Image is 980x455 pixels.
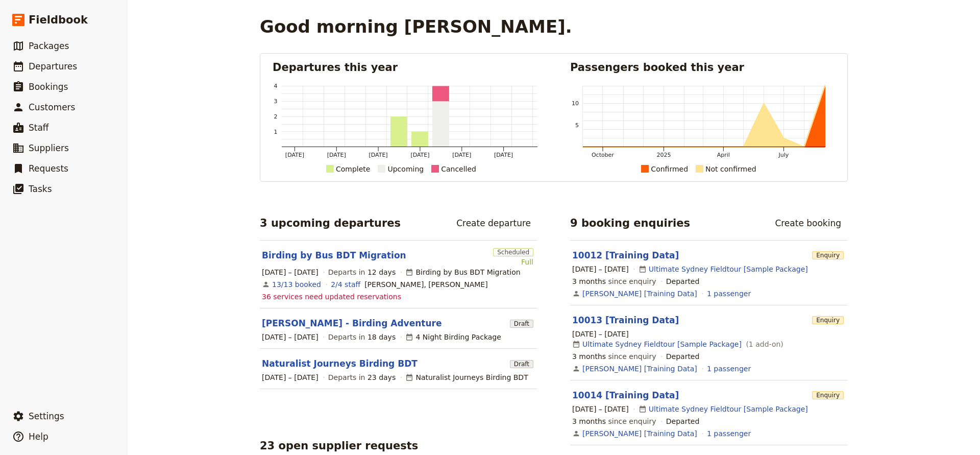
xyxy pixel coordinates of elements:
[649,404,808,414] a: Ultimate Sydney Fieldtour [Sample Package]
[707,289,751,299] a: View the passengers for this booking
[649,264,808,274] a: Ultimate Sydney Fieldtour [Sample Package]
[369,152,388,158] tspan: [DATE]
[29,123,49,133] span: Staff
[812,391,844,399] span: Enquiry
[262,357,418,370] a: Naturalist Journeys Birding BDT
[572,276,656,286] span: since enquiry
[260,16,572,37] h1: Good morning [PERSON_NAME].
[450,214,537,232] a: Create departure
[572,329,629,339] span: [DATE] – [DATE]
[262,292,401,302] span: 36 services need updated reservations
[29,61,77,71] span: Departures
[717,152,730,158] tspan: April
[666,416,700,426] div: Departed
[452,152,471,158] tspan: [DATE]
[331,279,360,290] a: 2/4 staff
[274,113,278,120] tspan: 2
[260,438,418,453] h2: 23 open supplier requests
[29,12,88,28] span: Fieldbook
[29,82,68,92] span: Bookings
[510,360,533,368] span: Draft
[582,364,697,374] a: [PERSON_NAME] [Training Data]
[582,339,742,349] a: Ultimate Sydney Fieldtour [Sample Package]
[572,351,656,362] span: since enquiry
[274,83,278,89] tspan: 4
[262,249,406,261] a: Birding by Bus BDT Migration
[651,163,688,175] div: Confirmed
[575,122,579,129] tspan: 5
[29,411,64,421] span: Settings
[29,184,52,194] span: Tasks
[405,267,520,277] div: Birding by Bus BDT Migration
[572,315,679,325] a: 10013 [Training Data]
[707,364,751,374] a: View the passengers for this booking
[405,332,501,342] div: 4 Night Birding Package
[29,432,48,442] span: Help
[768,214,848,232] a: Create booking
[441,163,476,175] div: Cancelled
[572,417,606,425] span: 3 months
[582,289,697,299] a: [PERSON_NAME] [Training Data]
[744,339,783,349] span: ( 1 add-on )
[405,372,528,382] div: Naturalist Journeys Birding BDT
[707,428,751,439] a: View the passengers for this booking
[367,268,396,276] span: 12 days
[327,152,346,158] tspan: [DATE]
[262,267,318,277] span: [DATE] – [DATE]
[572,264,629,274] span: [DATE] – [DATE]
[29,143,69,153] span: Suppliers
[572,404,629,414] span: [DATE] – [DATE]
[812,251,844,259] span: Enquiry
[812,316,844,324] span: Enquiry
[285,152,304,158] tspan: [DATE]
[572,277,606,285] span: 3 months
[260,215,401,231] h2: 3 upcoming departures
[572,250,679,260] a: 10012 [Training Data]
[666,276,700,286] div: Departed
[29,163,68,174] span: Requests
[570,215,690,231] h2: 9 booking enquiries
[364,279,488,290] span: Roger, Brenda
[272,279,321,290] a: View the bookings for this departure
[582,428,697,439] a: [PERSON_NAME] [Training Data]
[262,332,318,342] span: [DATE] – [DATE]
[274,129,278,135] tspan: 1
[494,152,513,158] tspan: [DATE]
[656,152,671,158] tspan: 2025
[493,248,533,256] span: Scheduled
[367,333,396,341] span: 18 days
[274,98,278,105] tspan: 3
[328,267,396,277] span: Departs in
[328,372,396,382] span: Departs in
[705,163,756,175] div: Not confirmed
[262,317,442,329] a: [PERSON_NAME] - Birding Adventure
[367,373,396,381] span: 23 days
[778,152,789,158] tspan: July
[572,416,656,426] span: since enquiry
[336,163,370,175] div: Complete
[592,152,614,158] tspan: October
[510,320,533,328] span: Draft
[572,352,606,361] span: 3 months
[570,60,835,75] h2: Passengers booked this year
[29,102,75,112] span: Customers
[666,351,700,362] div: Departed
[328,332,396,342] span: Departs in
[273,60,537,75] h2: Departures this year
[572,390,679,400] a: 10014 [Training Data]
[29,41,69,51] span: Packages
[262,372,318,382] span: [DATE] – [DATE]
[387,163,424,175] div: Upcoming
[493,257,533,267] div: Full
[572,100,579,107] tspan: 10
[410,152,429,158] tspan: [DATE]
